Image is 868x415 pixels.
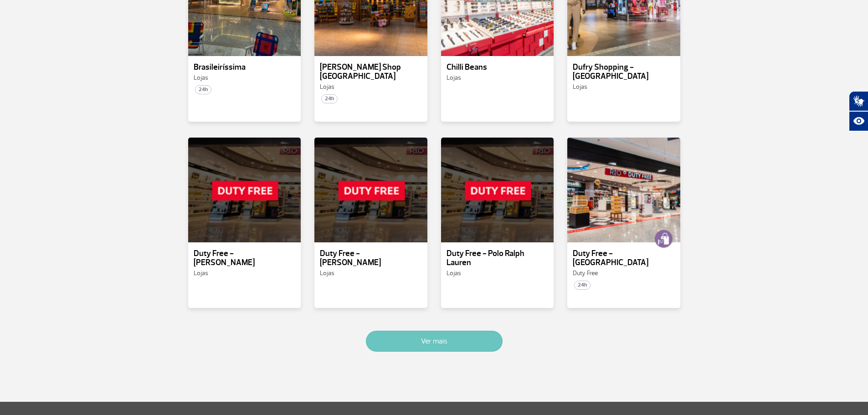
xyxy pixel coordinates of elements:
[573,249,675,267] p: Duty Free - [GEOGRAPHIC_DATA]
[321,94,338,103] span: 24h
[366,331,503,352] button: Ver mais
[849,111,868,131] button: Abrir recursos assistivos.
[194,269,208,277] span: Lojas
[447,269,461,277] span: Lojas
[573,63,675,81] p: Dufry Shopping - [GEOGRAPHIC_DATA]
[194,63,296,72] p: Brasileiríssima
[320,269,334,277] span: Lojas
[447,74,461,82] span: Lojas
[573,269,598,277] span: Duty Free
[574,281,591,290] span: 24h
[447,63,549,72] p: Chilli Beans
[195,85,211,94] span: 24h
[849,91,868,131] div: Plugin de acessibilidade da Hand Talk.
[655,230,673,248] img: loja-de-compras.png
[320,249,422,267] p: Duty Free - [PERSON_NAME]
[194,249,296,267] p: Duty Free - [PERSON_NAME]
[849,91,868,111] button: Abrir tradutor de língua de sinais.
[573,83,587,91] span: Lojas
[320,63,422,81] p: [PERSON_NAME] Shop [GEOGRAPHIC_DATA]
[320,83,334,91] span: Lojas
[194,74,208,82] span: Lojas
[447,249,549,267] p: Duty Free - Polo Ralph Lauren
